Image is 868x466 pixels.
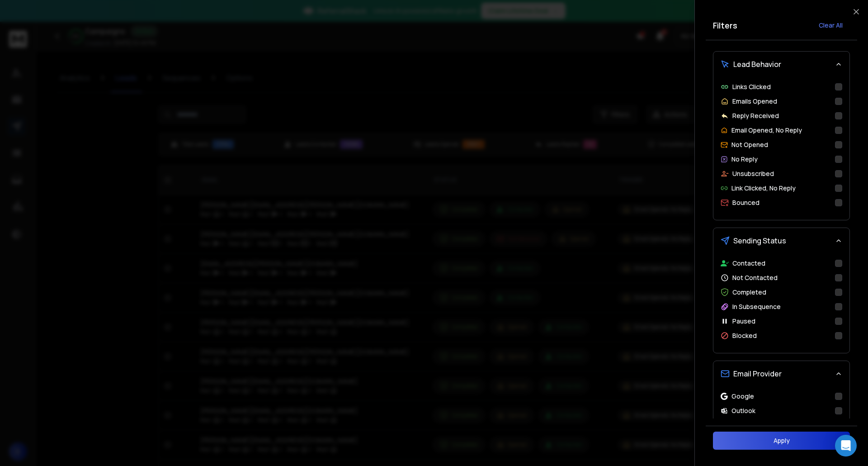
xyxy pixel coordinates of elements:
[713,19,737,32] h2: Filters
[732,97,777,106] p: Emails Opened
[731,155,758,164] p: No Reply
[732,288,766,297] p: Completed
[713,52,849,77] button: Lead Behavior
[731,406,755,415] p: Outlook
[713,253,849,353] div: Sending Status
[733,59,781,70] span: Lead Behavior
[713,432,850,450] button: Apply
[732,169,774,178] p: Unsubscribed
[732,198,759,207] p: Bounced
[731,392,754,401] p: Google
[732,302,781,311] p: In Subsequence
[731,126,802,135] p: Email Opened, No Reply
[731,140,768,149] p: Not Opened
[732,273,778,282] p: Not Contacted
[713,228,849,253] button: Sending Status
[811,16,850,34] button: Clear All
[732,111,779,120] p: Reply Received
[713,361,849,386] button: Email Provider
[732,331,757,340] p: Blocked
[713,77,849,220] div: Lead Behavior
[835,435,857,456] div: Open Intercom Messenger
[713,386,849,442] div: Email Provider
[731,184,796,193] p: Link Clicked, No Reply
[732,317,755,326] p: Paused
[733,235,786,246] span: Sending Status
[733,368,782,379] span: Email Provider
[732,259,765,268] p: Contacted
[732,82,771,91] p: Links Clicked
